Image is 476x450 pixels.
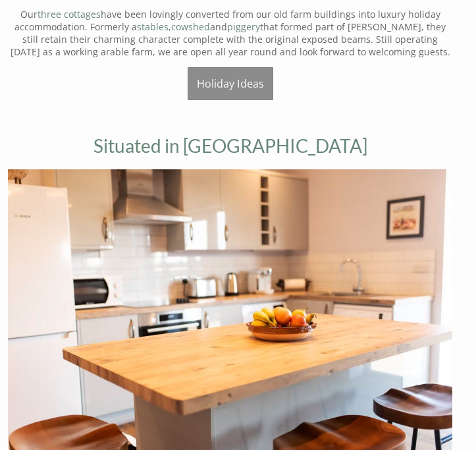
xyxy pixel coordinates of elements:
[8,8,452,58] p: Our have been lovingly converted from our old farm buildings into luxury holiday accommodation. F...
[227,20,260,33] a: piggery
[188,67,273,100] a: Holiday Ideas
[38,8,101,20] a: three cottages
[137,20,169,33] a: stables
[171,20,210,33] a: cowshed
[93,134,367,157] a: Situated in [GEOGRAPHIC_DATA]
